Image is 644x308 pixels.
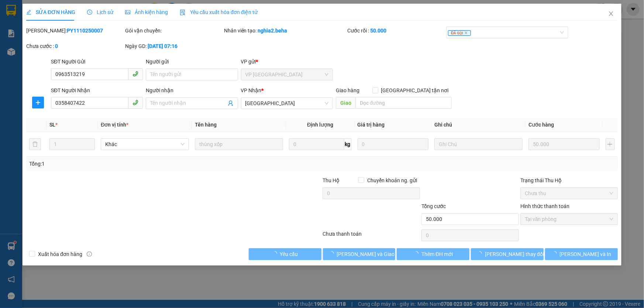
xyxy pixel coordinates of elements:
[55,43,58,49] b: 0
[26,27,124,35] div: [PERSON_NAME]:
[323,177,340,183] span: Thu Hộ
[26,9,75,15] span: SỬA ĐƠN HÀNG
[520,176,618,184] div: Trạng thái Thu Hộ
[26,42,124,50] div: Chưa cước :
[397,248,469,260] button: Thêm ĐH mới
[552,251,560,256] span: loading
[280,250,298,258] span: Yêu cầu
[525,188,613,199] span: Chưa thu
[258,28,287,34] b: nghia2.beha
[545,248,618,260] button: [PERSON_NAME] và In
[87,10,92,15] span: clock-circle
[431,118,526,132] th: Ghi chú
[35,250,85,258] span: Xuất hóa đơn hàng
[87,9,113,15] span: Lịch sử
[148,43,178,49] b: [DATE] 07:16
[477,251,485,256] span: loading
[329,251,337,256] span: loading
[224,27,346,35] div: Nhân viên tạo:
[528,138,600,150] input: 0
[448,30,471,36] span: ĐÃ GỌI
[180,10,186,15] img: icon
[32,100,44,105] span: plus
[307,122,333,128] span: Định lượng
[323,248,396,260] button: [PERSON_NAME] và Giao hàng
[413,251,421,256] span: loading
[525,214,613,225] span: Tại văn phòng
[464,31,468,35] span: close
[337,250,408,258] span: [PERSON_NAME] và Giao hàng
[241,58,333,66] div: VP gửi
[146,86,238,94] div: Người nhận
[51,86,143,94] div: SĐT Người Nhận
[606,138,615,150] button: plus
[322,230,421,243] div: Chưa thanh toán
[125,9,168,15] span: Ảnh kiện hàng
[241,87,262,93] span: VP Nhận
[132,100,138,105] span: phone
[125,27,223,35] div: Gói vận chuyển:
[378,86,452,94] span: [GEOGRAPHIC_DATA] tận nơi
[125,10,130,15] span: picture
[336,87,359,93] span: Giao hàng
[29,138,41,150] button: delete
[272,251,280,256] span: loading
[245,98,328,109] span: ĐẮK LẮK
[485,250,544,258] span: [PERSON_NAME] thay đổi
[608,11,614,17] span: close
[146,58,238,66] div: Người gửi
[132,71,138,77] span: phone
[471,248,544,260] button: [PERSON_NAME] thay đổi
[358,122,385,128] span: Giá trị hàng
[364,176,420,184] span: Chuyển khoản ng. gửi
[245,69,328,80] span: VP PHÚ YÊN
[249,248,321,260] button: Yêu cầu
[180,9,258,15] span: Yêu cầu xuất hóa đơn điện tử
[51,58,143,66] div: SĐT Người Gửi
[67,28,103,34] b: PY1110250007
[87,252,92,257] span: info-circle
[370,28,386,34] b: 50.000
[49,122,55,128] span: SL
[101,122,128,128] span: Đơn vị tính
[32,97,44,108] button: plus
[528,122,554,128] span: Cước hàng
[347,27,445,35] div: Cước rồi :
[421,203,446,209] span: Tổng cước
[520,203,569,209] label: Hình thức thanh toán
[358,138,429,150] input: 0
[105,139,185,150] span: Khác
[601,4,621,24] button: Close
[26,10,31,15] span: edit
[336,97,355,109] span: Giao
[195,138,283,150] input: VD: Bàn, Ghế
[29,160,249,168] div: Tổng: 1
[421,250,453,258] span: Thêm ĐH mới
[434,138,523,150] input: Ghi Chú
[344,138,352,150] span: kg
[125,42,223,50] div: Ngày GD:
[228,100,234,106] span: user-add
[355,97,452,109] input: Dọc đường
[195,122,217,128] span: Tên hàng
[560,250,612,258] span: [PERSON_NAME] và In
